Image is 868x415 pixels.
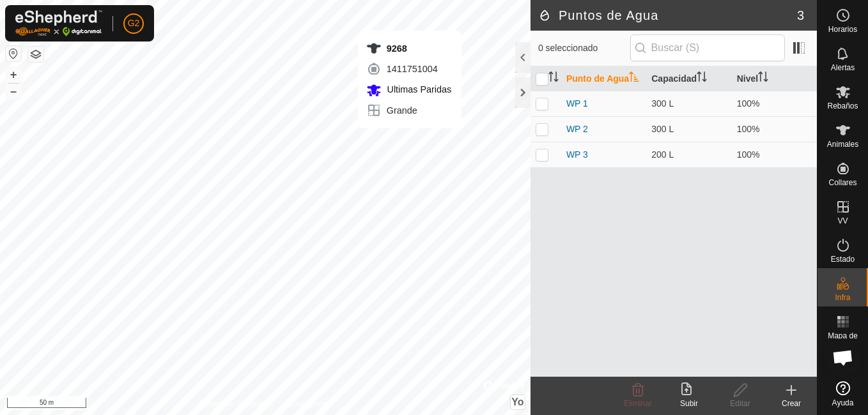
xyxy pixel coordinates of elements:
p-sorticon: Activar para ordenar [758,73,768,84]
font: Punto de Agua [566,73,629,84]
span: Eliminar [624,399,651,408]
font: 200 L [651,149,674,160]
a: Ayuda [818,376,868,412]
span: Rebaños [827,102,858,110]
div: 1411751004 [366,61,452,77]
a: Contáctenos [288,398,331,410]
span: VV [837,217,848,225]
span: G2 [128,17,140,30]
p-sorticon: Activar para ordenar [548,73,559,84]
div: Crear [766,398,817,409]
p-sorticon: Activar para ordenar [697,73,707,84]
button: Restablecer Mapa [6,46,21,61]
button: Yo [511,395,525,409]
span: Alertas [831,64,855,72]
span: Estado [831,255,855,263]
span: Horarios [828,26,857,33]
font: 300 L [651,98,674,109]
span: Yo [511,396,523,407]
h2: Puntos de Agua [538,8,797,23]
div: Chat abierto [824,338,862,377]
input: Buscar (S) [630,34,785,61]
div: Grande [366,103,452,118]
a: WP 1 [566,98,588,109]
span: 3 [797,6,804,25]
span: Ayuda [832,399,854,407]
img: Logo Gallagher [15,10,102,36]
button: – [6,84,21,99]
div: 100% [737,148,812,162]
button: Capas del Mapa [28,47,43,62]
font: 300 L [651,124,674,134]
a: Política de Privacidad [199,398,273,410]
span: Mapa de Calor [821,332,865,347]
div: Subir [663,398,715,409]
p-sorticon: Activar para ordenar [629,73,639,84]
div: 100% [737,97,812,110]
span: 0 seleccionado [538,41,630,55]
span: Ultimas Paridas [384,84,452,94]
font: Capacidad [651,73,697,84]
button: + [6,67,21,82]
a: WP 2 [566,124,588,134]
div: 9268 [366,41,452,56]
span: Infra [835,294,850,301]
div: Editar [715,398,766,409]
span: Animales [827,140,858,148]
font: Nivel [737,73,758,84]
span: Collares [828,179,856,186]
div: 100% [737,123,812,136]
a: WP 3 [566,149,588,160]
